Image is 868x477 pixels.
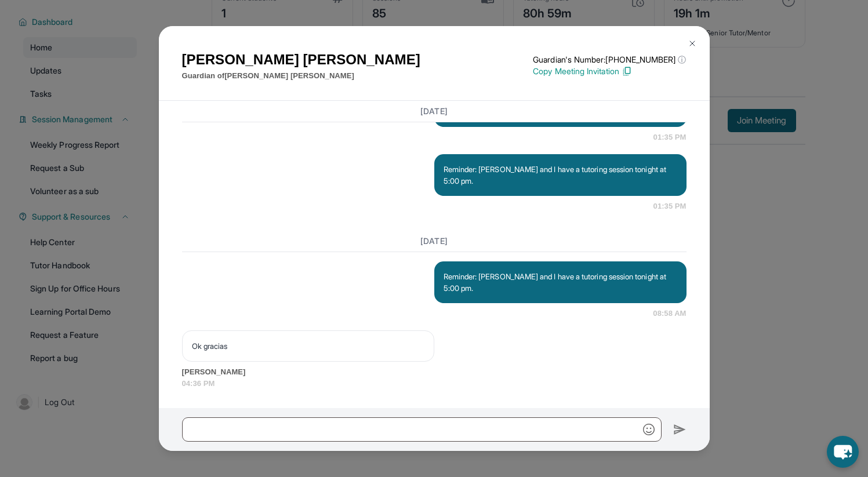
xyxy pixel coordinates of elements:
p: Guardian's Number: [PHONE_NUMBER] [533,54,686,65]
button: chat-button [827,436,859,468]
h3: [DATE] [182,105,687,117]
p: Reminder: [PERSON_NAME] and I have a tutoring session tonight at 5:00 pm. [444,163,677,187]
img: Emoji [643,424,655,435]
p: Reminder: [PERSON_NAME] and I have a tutoring session tonight at 5:00 pm. [444,271,677,294]
span: ⓘ [678,54,686,65]
span: 01:35 PM [653,132,687,143]
h3: [DATE] [182,235,687,247]
h1: [PERSON_NAME] [PERSON_NAME] [182,49,420,70]
p: Copy Meeting Invitation [533,65,686,77]
img: Close Icon [688,39,697,48]
span: 04:36 PM [182,378,687,389]
p: Guardian of [PERSON_NAME] [PERSON_NAME] [182,70,420,82]
span: [PERSON_NAME] [182,366,687,378]
img: Send icon [673,423,687,436]
span: 01:35 PM [653,201,687,212]
span: 08:58 AM [653,308,686,319]
img: Copy Icon [622,66,632,77]
p: Ok gracias [192,340,424,352]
